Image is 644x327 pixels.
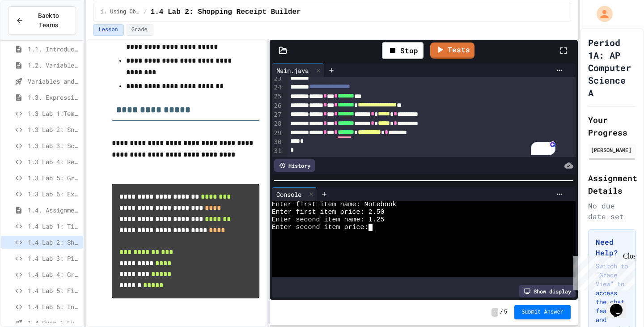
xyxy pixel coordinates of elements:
span: 1.4 Lab 3: Pizza Delivery Calculator [28,254,80,263]
span: 1.4 Lab 5: Fitness Tracker Debugger [28,286,80,295]
h2: Assignment Details [588,172,636,197]
span: Submit Answer [521,309,563,316]
span: Back to Teams [29,11,68,30]
div: 27 [272,110,283,119]
div: Console [272,190,306,199]
div: 26 [272,102,283,110]
div: My Account [587,4,615,24]
div: History [274,159,315,172]
span: 5 [504,309,507,316]
span: Enter first item price: 2.50 [272,208,385,216]
h2: Your Progress [588,114,636,139]
span: 1.3 Lab 6: Expression Evaluator Fix [28,189,80,199]
span: 1.3 Lab 5: Grade Calculator Pro [28,173,80,183]
span: / [144,8,147,16]
button: Lesson [93,24,124,36]
div: Main.java [272,66,313,75]
div: 31 [272,147,283,156]
h3: Need Help? [596,237,628,258]
span: 1.3 Lab 1:Temperature Display Fix [28,109,80,118]
span: 1.4. Assignment and Input [28,205,80,215]
span: - [491,308,498,317]
div: 29 [272,129,283,138]
span: 1.2. Variables and Data Types [28,60,80,70]
span: Enter second item price: [272,224,369,231]
span: 1.4 Lab 4: Grade Point Average [28,270,80,279]
div: 30 [272,138,283,147]
div: Chat with us now!Close [4,4,62,57]
button: Grade [126,24,153,36]
a: Tests [430,42,475,59]
iframe: chat widget [570,252,635,290]
div: Show display [519,285,576,297]
div: Stop [382,42,424,59]
iframe: chat widget [606,291,635,318]
span: 1. Using Objects and Methods [101,8,140,16]
span: 1.3 Lab 2: Snack Budget Tracker [28,125,80,134]
span: / [500,309,503,316]
div: 24 [272,83,283,92]
span: 1.4 Lab 2: Shopping Receipt Builder [28,238,80,247]
button: Back to Teams [8,6,76,35]
span: 1.4 Lab 1: Time Card Calculator [28,221,80,231]
div: 28 [272,119,283,128]
span: 1.3 Lab 3: Score Board Fixer [28,141,80,150]
span: Enter second item name: 1.25 [272,216,385,224]
span: 1.4 Lab 6: Investment Portfolio Tracker [28,302,80,311]
span: 1.3 Lab 4: Receipt Formatter [28,157,80,166]
span: 1.1. Introduction to Algorithms, Programming, and Compilers [28,44,80,54]
div: [PERSON_NAME] [591,146,633,154]
div: 25 [272,92,283,101]
span: Variables and Data Types - Quiz [28,76,80,86]
h1: Period 1A: AP Computer Science A [588,36,636,99]
span: Enter first item name: Notebook [272,201,397,208]
button: Submit Answer [514,305,571,319]
div: No due date set [588,200,636,222]
span: 1.4 Lab 2: Shopping Receipt Builder [151,7,301,17]
div: 23 [272,74,283,83]
div: Main.java [272,64,324,77]
span: 1.3. Expressions and Output [New] [28,93,80,102]
div: Console [272,187,317,201]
